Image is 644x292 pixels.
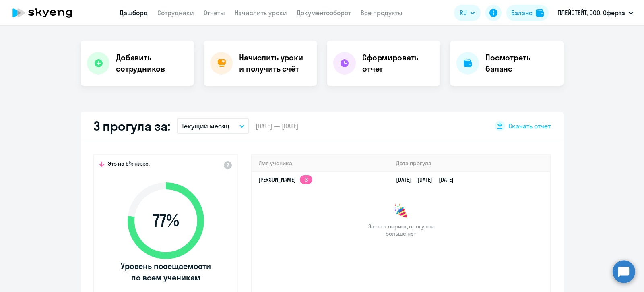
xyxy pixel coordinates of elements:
th: Дата прогула [390,155,550,172]
button: Балансbalance [506,5,549,21]
h4: Начислить уроки и получить счёт [239,52,309,75]
span: Скачать отчет [508,122,551,130]
a: Дашборд [120,9,148,17]
button: ПЛЕЙСТЕЙТ, ООО, Оферта [553,3,637,23]
span: Уровень посещаемости по всем ученикам [120,261,212,283]
img: balance [536,9,544,17]
span: 77 % [120,211,212,230]
h4: Посмотреть баланс [485,52,557,75]
a: [DATE][DATE][DATE] [396,176,460,183]
a: Все продукты [361,9,402,17]
div: Баланс [511,8,533,18]
img: congrats [393,203,409,220]
a: [PERSON_NAME]3 [258,176,312,183]
p: ПЛЕЙСТЕЙТ, ООО, Оферта [557,8,625,18]
span: [DATE] — [DATE] [256,122,298,130]
app-skyeng-badge: 3 [300,175,312,184]
h2: 3 прогула за: [93,118,170,134]
a: Отчеты [204,9,225,17]
th: Имя ученика [252,155,390,172]
button: RU [454,5,481,21]
span: Это на 9% ниже, [108,160,150,170]
h4: Добавить сотрудников [116,52,188,75]
h4: Сформировать отчет [362,52,434,75]
span: RU [460,8,467,18]
a: Начислить уроки [235,9,287,17]
p: Текущий месяц [182,121,229,131]
a: Сотрудники [157,9,194,17]
span: За этот период прогулов больше нет [367,223,435,237]
button: Текущий месяц [177,118,249,134]
a: Документооборот [297,9,351,17]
